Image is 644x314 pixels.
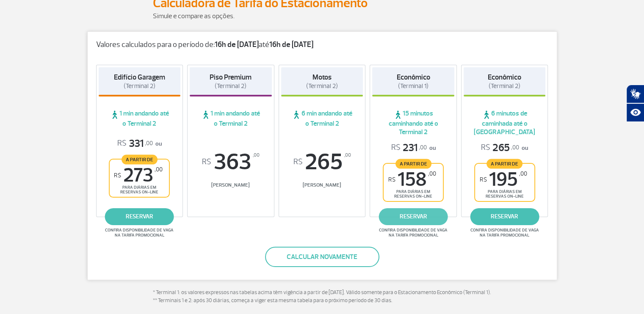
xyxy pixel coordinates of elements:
[344,151,351,160] sup: ,00
[153,11,492,21] p: Simule e compare as opções.
[114,73,165,82] strong: Edifício Garagem
[281,182,363,188] span: [PERSON_NAME]
[481,141,528,154] p: ou
[388,170,436,189] span: 158
[117,185,162,195] span: para diárias em reservas on-line
[281,109,363,128] span: 6 min andando até o Terminal 2
[215,82,246,90] span: (Terminal 2)
[489,82,520,90] span: (Terminal 2)
[488,73,521,82] strong: Econômico
[117,137,153,150] span: 331
[388,176,395,183] sup: R$
[397,73,430,82] strong: Econômico
[114,166,163,185] span: 273
[372,109,454,136] span: 15 minutos caminhando até o Terminal 2
[104,228,175,238] span: Confira disponibilidade de vaga na tarifa promocional
[190,151,272,174] span: 363
[293,157,302,167] sup: R$
[306,82,338,90] span: (Terminal 2)
[481,141,519,154] span: 265
[469,228,540,238] span: Confira disponibilidade de vaga na tarifa promocional
[155,166,163,173] sup: ,00
[202,157,211,167] sup: R$
[480,170,527,189] span: 195
[210,73,252,82] strong: Piso Premium
[482,189,527,199] span: para diárias em reservas on-line
[190,109,272,128] span: 1 min andando até o Terminal 2
[626,103,644,122] button: Abrir recursos assistivos.
[486,159,522,168] span: A partir de
[281,151,363,174] span: 265
[464,109,546,136] span: 6 minutos de caminhada até o [GEOGRAPHIC_DATA]
[519,170,527,177] sup: ,00
[398,82,428,90] span: (Terminal 1)
[391,189,436,199] span: para diárias em reservas on-line
[117,137,162,150] p: ou
[395,159,431,168] span: A partir de
[96,40,548,50] p: Valores calculados para o período de: até
[190,182,272,188] span: [PERSON_NAME]
[114,172,121,179] sup: R$
[626,85,644,122] div: Plugin de acessibilidade da Hand Talk.
[379,208,448,225] a: reservar
[428,170,436,177] sup: ,00
[124,82,155,90] span: (Terminal 2)
[312,73,332,82] strong: Motos
[215,40,259,50] strong: 16h de [DATE]
[626,85,644,103] button: Abrir tradutor de língua de sinais.
[99,109,181,128] span: 1 min andando até o Terminal 2
[378,228,449,238] span: Confira disponibilidade de vaga na tarifa promocional
[105,208,174,225] a: reservar
[470,208,539,225] a: reservar
[122,154,158,164] span: A partir de
[391,141,436,154] p: ou
[265,247,379,267] button: Calcular novamente
[269,40,313,50] strong: 16h de [DATE]
[253,151,260,160] sup: ,00
[480,176,487,183] sup: R$
[153,289,492,305] p: * Terminal 1: os valores expressos nas tabelas acima têm vigência a partir de [DATE]. Válido some...
[391,141,427,154] span: 231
